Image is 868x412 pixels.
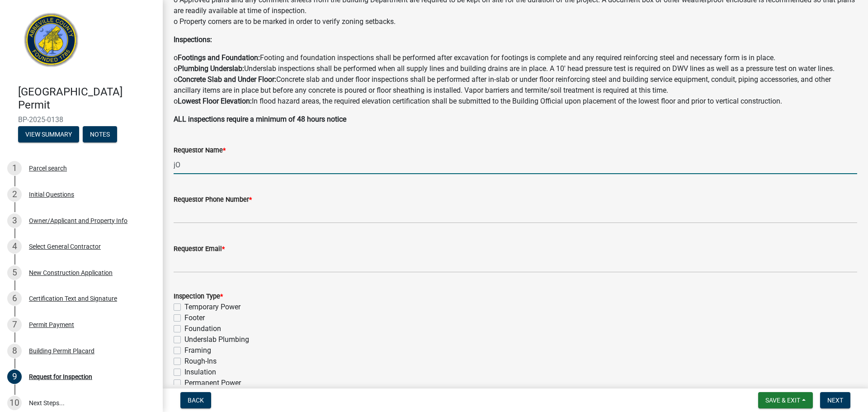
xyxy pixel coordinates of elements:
[184,323,221,334] label: Foundation
[174,246,225,252] label: Requestor Email
[178,64,244,73] strong: Plumbing Underslab:
[7,344,22,358] div: 8
[178,53,260,62] strong: Footings and Foundation:
[7,239,22,254] div: 4
[184,334,249,345] label: Underslab Plumbing
[7,187,22,202] div: 2
[83,126,117,142] button: Notes
[29,322,74,328] div: Permit Payment
[29,270,113,276] div: New Construction Application
[827,397,843,404] span: Next
[7,213,22,228] div: 3
[29,243,101,250] div: Select General Contractor
[174,294,223,300] label: Inspection Type
[184,313,205,323] label: Footer
[184,345,211,356] label: Framing
[820,392,850,408] button: Next
[765,397,800,404] span: Save & Exit
[184,367,216,378] label: Insulation
[174,147,226,154] label: Requestor Name
[18,9,85,76] img: Abbeville County, South Carolina
[83,131,117,138] wm-modal-confirm: Notes
[174,197,252,203] label: Requestor Phone Number
[29,218,127,224] div: Owner/Applicant and Property Info
[178,97,252,105] strong: Lowest Floor Elevation:
[174,35,212,44] strong: Inspections:
[18,131,79,138] wm-modal-confirm: Summary
[7,317,22,332] div: 7
[174,115,346,123] strong: ALL inspections require a minimum of 48 hours notice
[180,392,211,408] button: Back
[188,397,204,404] span: Back
[7,161,22,175] div: 1
[7,265,22,280] div: 5
[7,369,22,384] div: 9
[29,374,92,380] div: Request for Inspection
[29,165,67,171] div: Parcel search
[7,396,22,410] div: 10
[184,378,241,388] label: Permanent Power
[758,392,813,408] button: Save & Exit
[29,191,74,198] div: Initial Questions
[184,356,217,367] label: Rough-Ins
[29,348,94,354] div: Building Permit Placard
[18,126,79,142] button: View Summary
[174,52,857,107] p: o Footing and foundation inspections shall be performed after excavation for footings is complete...
[18,85,156,112] h4: [GEOGRAPHIC_DATA] Permit
[184,302,241,313] label: Temporary Power
[7,291,22,306] div: 6
[29,295,117,302] div: Certification Text and Signature
[178,75,276,84] strong: Concrete Slab and Under Floor:
[18,115,145,124] span: BP-2025-0138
